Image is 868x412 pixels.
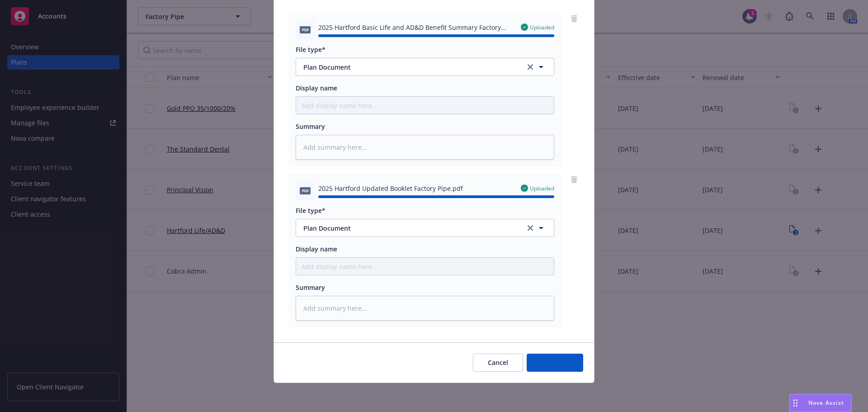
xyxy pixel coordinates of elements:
a: clear selection [525,223,536,233]
span: Plan Document [303,223,513,233]
span: Add files [542,358,568,367]
a: clear selection [525,62,536,72]
span: Plan Document [303,62,513,72]
span: Summary [296,122,325,131]
span: File type* [296,45,325,54]
a: remove [569,13,580,24]
button: Cancel [473,354,523,372]
button: Plan Documentclear selection [296,219,554,237]
span: 2025 Hartford Basic Life and AD&D Benefit Summary Factory Pipe.pdf [318,23,514,32]
span: pdf [300,187,311,194]
input: Add display name here... [296,258,554,275]
button: Add files [527,354,583,372]
a: remove [569,174,580,185]
span: Display name [296,84,337,92]
span: Summary [296,283,325,292]
input: Add display name here... [296,97,554,114]
span: Cancel [488,358,508,367]
span: Nova Assist [808,399,844,407]
div: Drag to move [790,394,801,412]
span: pdf [300,26,311,33]
button: Nova Assist [789,394,852,412]
span: Uploaded [530,185,554,192]
span: Uploaded [530,24,554,31]
span: File type* [296,206,325,215]
span: 2025 Hartford Updated Booklet Factory Pipe.pdf [318,184,463,193]
span: Display name [296,245,337,253]
button: Plan Documentclear selection [296,58,554,76]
